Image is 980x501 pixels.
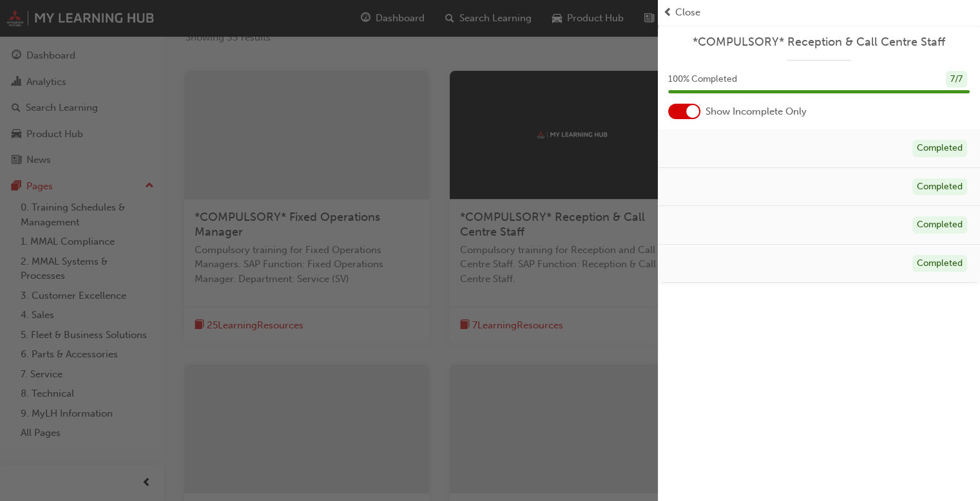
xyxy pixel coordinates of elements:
[663,5,673,20] span: prev-icon
[663,5,975,20] button: prev-iconClose
[675,5,700,20] span: Close
[668,35,970,50] a: *COMPULSORY* Reception & Call Centre Staff
[946,71,967,88] div: 7 / 7
[912,216,967,234] div: Completed
[668,72,737,87] span: 100 % Completed
[706,104,807,119] span: Show Incomplete Only
[912,140,967,157] div: Completed
[912,255,967,272] div: Completed
[912,178,967,196] div: Completed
